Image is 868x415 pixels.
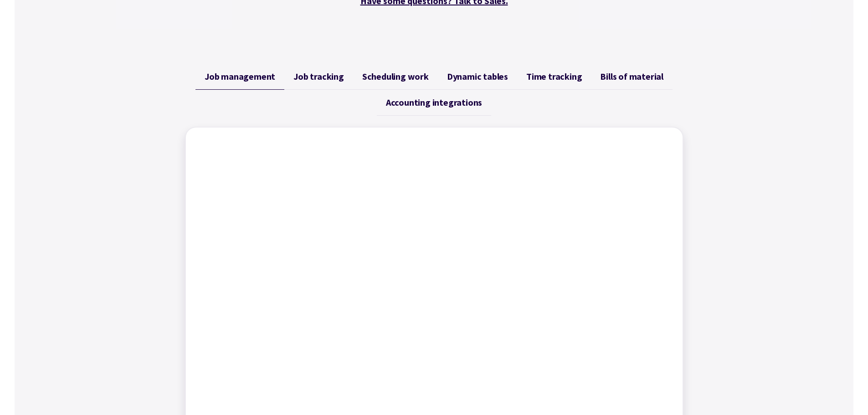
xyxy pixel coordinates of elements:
[600,71,663,82] span: Bills of material
[386,97,482,108] span: Accounting integrations
[205,71,275,82] span: Job management
[447,71,508,82] span: Dynamic tables
[526,71,582,82] span: Time tracking
[293,71,344,82] span: Job tracking
[362,71,429,82] span: Scheduling work
[664,49,868,415] iframe: Chat Widget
